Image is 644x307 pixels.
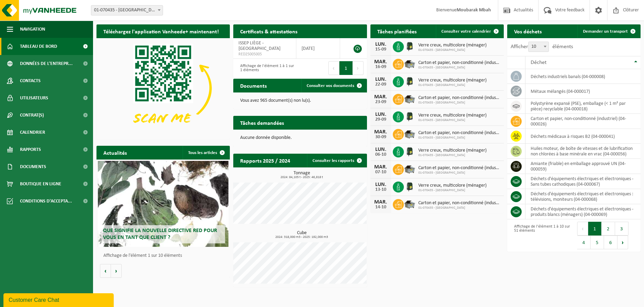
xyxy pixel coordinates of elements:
a: Que signifie la nouvelle directive RED pour vous en tant que client ? [98,161,229,247]
span: Consulter vos documents [307,84,354,88]
span: 2024: 318,000 m3 - 2025: 192,000 m3 [237,235,367,239]
span: Boutique en ligne [20,175,61,193]
div: 30-09 [374,135,388,140]
div: LUN. [374,42,388,47]
div: 23-09 [374,100,388,105]
span: RED25005005 [238,52,291,57]
span: 01-070435 - [GEOGRAPHIC_DATA] [418,101,500,105]
img: WB-5000-GAL-GY-01 [404,198,416,210]
span: Carton et papier, non-conditionné (industriel) [418,95,500,101]
div: 14-10 [374,205,388,210]
label: Afficher éléments [511,44,573,50]
button: Previous [328,61,339,75]
td: déchets d'équipements électriques et électroniques - produits blancs (ménagers) (04-000069) [525,204,641,219]
button: 1 [588,222,602,235]
span: ISSEP LIÈGE - [GEOGRAPHIC_DATA] [238,41,280,51]
h2: Actualités [96,146,134,159]
a: Consulter vos documents [301,79,366,92]
span: Consulter votre calendrier [441,29,491,34]
h2: Documents [233,79,274,92]
img: WB-5000-GAL-GY-01 [404,163,416,175]
h2: Rapports 2025 / 2024 [233,154,297,167]
button: 1 [339,61,353,75]
div: Affichage de l'élément 1 à 1 sur 1 éléments [237,61,297,76]
a: Consulter les rapports [307,154,366,167]
h2: Certificats & attestations [233,24,304,38]
div: LUN. [374,112,388,117]
img: CR-HR-1C-1000-PES-01 [404,145,416,157]
img: CR-HR-1C-1000-PES-01 [404,180,416,192]
button: 5 [591,235,604,249]
span: Verre creux, multicolore (ménager) [418,183,487,188]
a: Tous les articles [183,146,229,160]
span: Navigation [20,21,45,38]
span: Utilisateurs [20,89,48,107]
span: Verre creux, multicolore (ménager) [418,78,487,83]
span: Carton et papier, non-conditionné (industriel) [418,130,500,136]
span: Calendrier [20,124,45,141]
div: 15-09 [374,47,388,52]
span: 01-070435 - [GEOGRAPHIC_DATA] [418,206,500,210]
span: Conditions d'accepta... [20,193,72,210]
span: 10 [529,42,549,52]
img: CR-HR-1C-1000-PES-01 [404,40,416,52]
span: 10 [528,42,549,52]
div: MAR. [374,164,388,170]
img: WB-5000-GAL-GY-01 [404,93,416,105]
span: Données de l'entrepr... [20,55,73,72]
div: 07-10 [374,170,388,175]
button: Previous [577,222,588,235]
button: Vorige [100,264,111,278]
div: LUN. [374,77,388,82]
div: 13-10 [374,187,388,192]
div: MAR. [374,199,388,205]
td: huiles moteur, de boîte de vitesses et de lubrification non chlorées à base minérale en vrac (04-... [525,144,641,159]
span: 01-070435 - [GEOGRAPHIC_DATA] [418,188,487,193]
div: 06-10 [374,152,388,157]
div: Affichage de l'élément 1 à 10 sur 51 éléments [511,221,571,250]
span: Demander un transport [583,29,628,34]
span: Verre creux, multicolore (ménager) [418,148,487,153]
td: amiante (friable) en emballage approuvé UN (04-000059) [525,159,641,174]
h2: Tâches demandées [233,116,291,129]
span: 01-070435 - [GEOGRAPHIC_DATA] [418,66,500,70]
span: 01-070435 - ISSEP LIÈGE - LIÈGE [91,5,163,15]
h2: Vos déchets [507,24,549,38]
span: Que signifie la nouvelle directive RED pour vous en tant que client ? [103,228,217,240]
div: LUN. [374,182,388,187]
div: MAR. [374,94,388,100]
span: Contrat(s) [20,107,44,124]
div: 16-09 [374,65,388,69]
span: 01-070435 - [GEOGRAPHIC_DATA] [418,153,487,157]
p: Aucune donnée disponible. [240,135,360,140]
p: Affichage de l'élément 1 sur 10 éléments [103,253,226,258]
span: 01-070435 - [GEOGRAPHIC_DATA] [418,171,500,175]
td: [DATE] [296,38,340,59]
span: Contacts [20,72,41,89]
td: polystyrène expansé (PSE), emballage (< 1 m² par pièce) recyclable (04-000018) [525,99,641,114]
button: 6 [604,235,617,249]
span: Tableau de bord [20,38,57,55]
h3: Cube [237,231,367,239]
img: CR-HR-1C-1000-PES-01 [404,110,416,122]
img: WB-5000-GAL-GY-01 [404,58,416,69]
button: Next [617,235,628,249]
button: 3 [615,222,628,235]
span: Verre creux, multicolore (ménager) [418,113,487,118]
div: MAR. [374,59,388,65]
h3: Tonnage [237,171,367,179]
img: WB-5000-GAL-GY-01 [404,128,416,140]
button: 4 [577,235,591,249]
span: Verre creux, multicolore (ménager) [418,43,487,48]
button: 2 [602,222,615,235]
div: 22-09 [374,82,388,87]
a: Demander un transport [577,24,640,38]
td: carton et papier, non-conditionné (industriel) (04-000026) [525,114,641,129]
a: Consulter votre calendrier [436,24,503,38]
img: Download de VHEPlus App [96,38,230,138]
span: 2024: 84,105 t - 2025: 46,818 t [237,176,367,179]
span: Documents [20,158,46,175]
iframe: chat widget [3,292,115,307]
td: métaux mélangés (04-000017) [525,84,641,99]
